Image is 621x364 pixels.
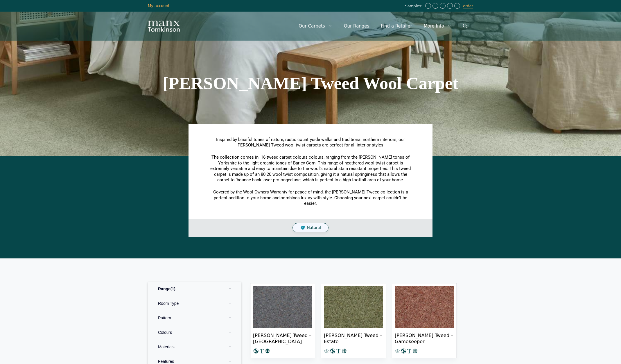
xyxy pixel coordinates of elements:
a: Open Search Bar [457,17,473,35]
label: Range [152,282,237,296]
a: More Info [418,17,457,35]
h1: [PERSON_NAME] Tweed Wool Carpet [148,75,473,92]
label: Materials [152,340,237,354]
p: Covered by the Wool Owners Warranty for peace of mind, the [PERSON_NAME] Tweed collection is a pe... [210,189,411,207]
label: Colours [152,325,237,340]
a: [PERSON_NAME] Tweed – [GEOGRAPHIC_DATA] [250,283,315,358]
img: Manx Tomkinson [148,21,180,32]
span: [PERSON_NAME] Tweed – Estate [324,328,383,348]
a: Our Carpets [293,17,338,35]
a: Our Ranges [338,17,375,35]
label: Room Type [152,296,237,311]
a: My account [148,3,170,8]
img: Tomkinson Tweed Estate [324,286,383,328]
label: Pattern [152,311,237,325]
span: Samples: [405,4,424,9]
p: Inspired by blissful tones of nature, rustic countryside walks and traditional northern interiors... [210,137,411,148]
a: [PERSON_NAME] Tweed – Estate [321,283,386,358]
span: Natural [307,225,321,230]
a: order [463,4,473,8]
span: 1 [170,287,175,291]
span: [PERSON_NAME] Tweed – Gamekeeper [395,328,454,348]
nav: Primary [293,17,473,35]
p: The collection comes in 16 tweed carpet colours colours, ranging from the [PERSON_NAME] tones of ... [210,155,411,183]
a: [PERSON_NAME] Tweed – Gamekeeper [392,283,457,358]
a: Find a Retailer [375,17,418,35]
span: [PERSON_NAME] Tweed – [GEOGRAPHIC_DATA] [253,328,312,348]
